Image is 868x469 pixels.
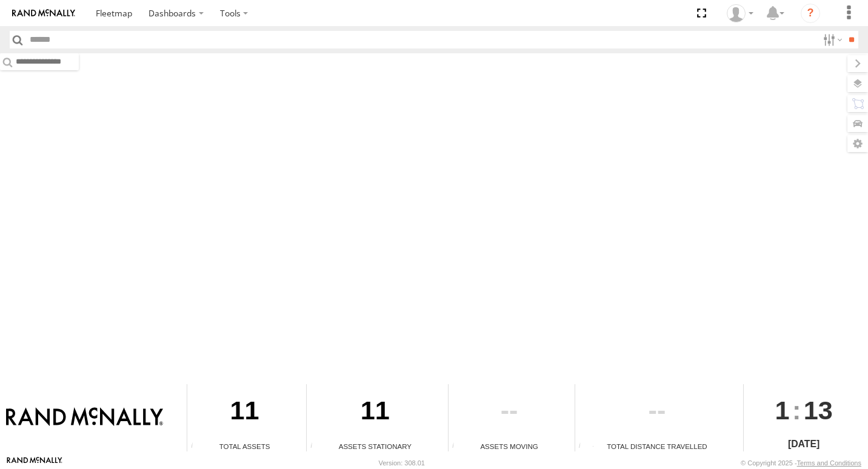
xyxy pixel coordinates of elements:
[801,4,820,23] i: ?
[187,441,302,451] div: Total Assets
[744,384,863,436] div: :
[847,135,868,152] label: Map Settings
[379,459,425,467] div: Version: 308.01
[187,442,205,451] div: Total number of Enabled Assets
[449,442,467,451] div: Total number of assets current in transit.
[12,9,75,18] img: rand-logo.svg
[307,384,444,441] div: 11
[575,441,739,451] div: Total Distance Travelled
[575,442,593,451] div: Total distance travelled by all assets within specified date range and applied filters
[723,4,758,22] div: Valeo Dash
[7,457,62,469] a: Visit our Website
[775,384,790,436] span: 1
[804,384,833,436] span: 13
[307,442,325,451] div: Total number of assets current stationary.
[744,437,863,451] div: [DATE]
[187,384,302,441] div: 11
[741,459,861,467] div: © Copyright 2025 -
[818,31,844,48] label: Search Filter Options
[6,407,163,428] img: Rand McNally
[449,441,570,451] div: Assets Moving
[307,441,444,451] div: Assets Stationary
[797,459,861,467] a: Terms and Conditions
